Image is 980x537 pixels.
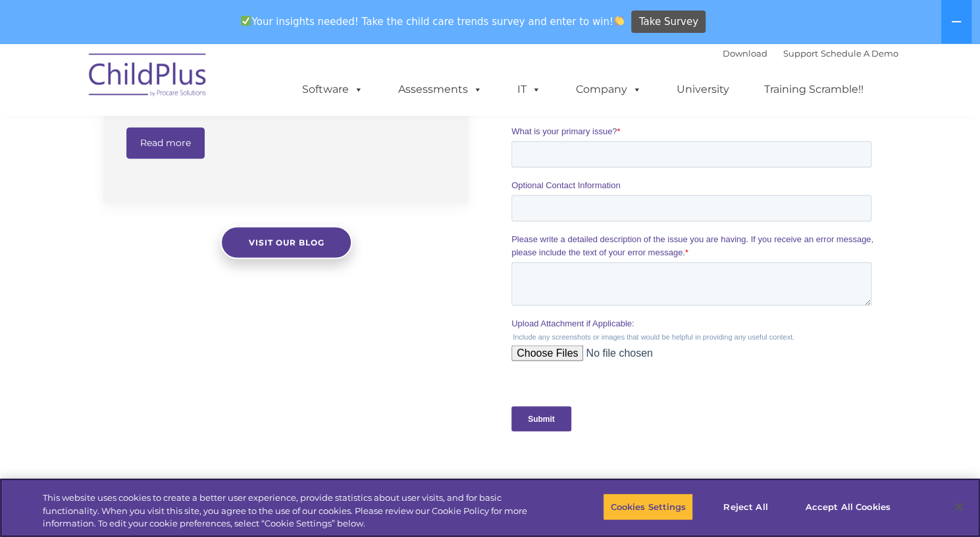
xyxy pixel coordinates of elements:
[631,11,706,34] a: Take Survey
[220,226,352,259] a: Visit our blog
[614,16,624,26] img: 👏
[241,16,251,26] img: ✅
[289,76,376,103] a: Software
[504,76,554,103] a: IT
[236,9,630,34] span: Your insights needed! Take the child care trends survey and enter to win!
[248,238,324,247] span: Visit our blog
[639,11,698,34] span: Take Survey
[944,492,973,521] button: Close
[723,48,898,59] font: |
[603,493,693,521] button: Cookies Settings
[798,493,897,521] button: Accept All Cookies
[126,127,205,159] a: Read more
[821,48,898,59] a: Schedule A Demo
[723,48,767,59] a: Download
[82,44,214,110] img: ChildPlus by Procare Solutions
[783,48,818,59] a: Support
[563,76,655,103] a: Company
[704,493,787,521] button: Reject All
[43,492,539,530] div: This website uses cookies to create a better user experience, provide statistics about user visit...
[751,76,877,103] a: Training Scramble!!
[385,76,496,103] a: Assessments
[663,76,742,103] a: University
